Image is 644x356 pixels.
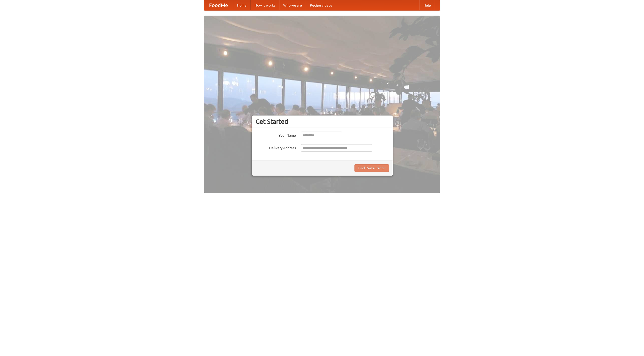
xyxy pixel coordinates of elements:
a: Recipe videos [306,0,336,10]
a: Home [233,0,251,10]
button: Find Restaurants! [354,164,389,172]
label: Your Name [256,132,296,138]
a: FoodMe [204,0,233,10]
a: How it works [251,0,279,10]
label: Delivery Address [256,144,296,150]
h3: Get Started [256,118,389,125]
a: Who we are [279,0,306,10]
a: Help [419,0,435,10]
